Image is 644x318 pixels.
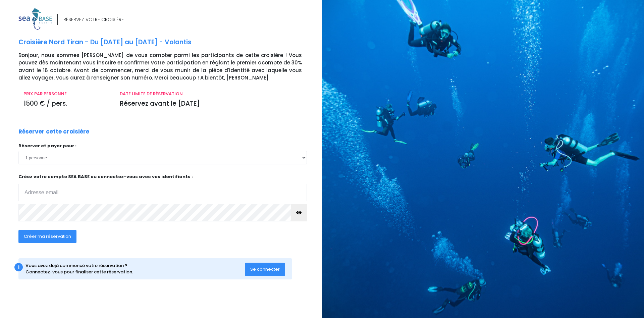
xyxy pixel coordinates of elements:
p: 1500 € / pers. [23,99,110,109]
button: Créer ma réservation [18,230,76,243]
span: Créer ma réservation [24,233,71,240]
p: Réservez avant le [DATE] [120,99,302,109]
input: Adresse email [18,184,307,201]
button: Se connecter [245,263,285,276]
p: PRIX PAR PERSONNE [23,91,110,97]
img: logo_color1.png [18,8,52,30]
a: Se connecter [245,266,285,272]
span: Se connecter [250,266,280,272]
p: DATE LIMITE DE RÉSERVATION [120,91,302,97]
p: Bonjour, nous sommes [PERSON_NAME] de vous compter parmi les participants de cette croisière ! Vo... [18,52,317,82]
div: RÉSERVEZ VOTRE CROISIÈRE [63,16,124,23]
p: Créez votre compte SEA BASE ou connectez-vous avec vos identifiants : [18,173,307,201]
p: Réserver cette croisière [18,127,89,136]
div: Vous avez déjà commencé votre réservation ? Connectez-vous pour finaliser cette réservation. [25,262,245,275]
div: i [14,263,23,271]
p: Réserver et payer pour : [18,143,307,149]
p: Croisière Nord Tiran - Du [DATE] au [DATE] - Volantis [18,38,317,47]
